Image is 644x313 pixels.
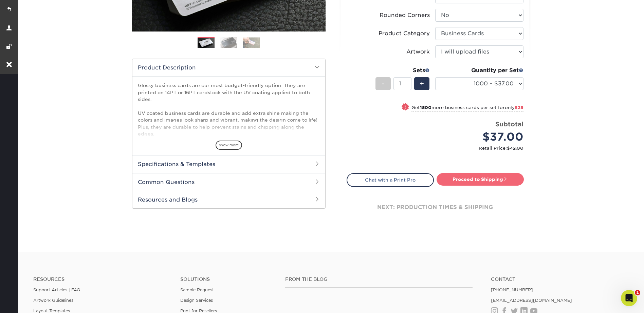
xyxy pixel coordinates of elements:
[132,191,325,208] h2: Resources and Blogs
[198,35,215,51] img: Business Cards 01
[495,120,523,128] strong: Subtotal
[375,66,430,75] div: Sets
[180,287,214,292] a: Sample Request
[420,105,431,110] strong: 1500
[138,82,320,172] p: Glossy business cards are our most budget-friendly option. They are printed on 14PT or 16PT cards...
[352,145,523,151] small: Retail Price:
[515,105,523,110] span: $29
[420,79,424,89] span: +
[635,290,640,295] span: 1
[505,105,523,110] span: only
[380,11,430,19] div: Rounded Corners
[243,37,260,48] img: Business Cards 03
[180,276,275,282] h4: Solutions
[440,129,523,145] div: $37.00
[507,146,523,151] span: $42.00
[33,276,170,282] h4: Resources
[379,29,430,38] div: Product Category
[132,59,325,76] h2: Product Description
[216,141,242,150] span: show more
[491,287,533,292] a: [PHONE_NUMBER]
[220,37,237,48] img: Business Cards 02
[382,79,385,89] span: -
[491,276,628,282] a: Contact
[180,298,213,303] a: Design Services
[621,290,637,306] iframe: Intercom live chat
[2,292,58,311] iframe: Google Customer Reviews
[435,66,523,75] div: Quantity per Set
[406,48,430,56] div: Artwork
[411,105,523,112] small: Get more business cards per set for
[347,187,524,228] div: next: production times & shipping
[437,173,524,185] a: Proceed to Shipping
[132,155,325,173] h2: Specifications & Templates
[285,276,473,282] h4: From the Blog
[404,104,406,111] span: !
[491,298,572,303] a: [EMAIL_ADDRESS][DOMAIN_NAME]
[347,173,434,187] a: Chat with a Print Pro
[33,287,80,292] a: Support Articles | FAQ
[132,173,325,191] h2: Common Questions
